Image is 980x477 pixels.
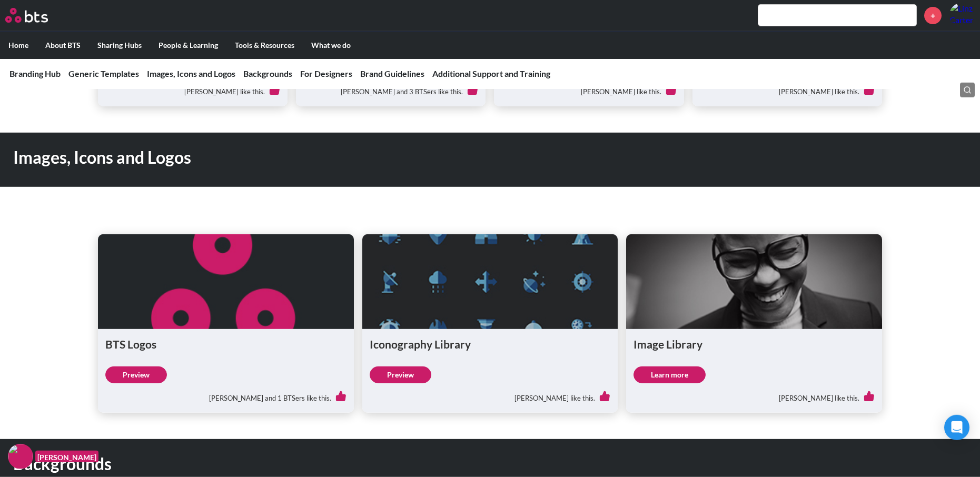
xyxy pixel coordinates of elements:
[68,68,139,78] a: Generic Templates
[949,3,975,28] img: Linz Carter
[303,32,359,59] label: What we do
[360,68,424,78] a: Brand Guidelines
[243,68,292,78] a: Backgrounds
[9,68,61,78] a: Branding Hub
[633,383,875,405] div: [PERSON_NAME] like this.
[370,366,431,383] a: Preview
[300,68,352,78] a: For Designers
[150,32,226,59] label: People & Learning
[8,444,33,469] img: F
[370,383,611,405] div: [PERSON_NAME] like this.
[226,32,303,59] label: Tools & Resources
[633,336,875,352] h1: Image Library
[147,68,235,78] a: Images, Icons and Logos
[5,8,48,23] img: BTS Logo
[370,336,611,352] h1: Iconography Library
[944,415,969,440] div: Open Intercom Messenger
[35,451,98,463] figcaption: [PERSON_NAME]
[105,336,347,352] h1: BTS Logos
[13,452,681,476] h1: Backgrounds
[432,68,550,78] a: Additional Support and Training
[949,3,975,28] a: Profile
[105,383,347,405] div: [PERSON_NAME] and 1 BTSers like this.
[89,32,150,59] label: Sharing Hubs
[633,366,706,383] a: Learn more
[5,8,67,23] a: Go home
[105,366,167,383] a: Preview
[924,7,942,24] a: +
[37,32,89,59] label: About BTS
[13,146,681,170] h1: Images, Icons and Logos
